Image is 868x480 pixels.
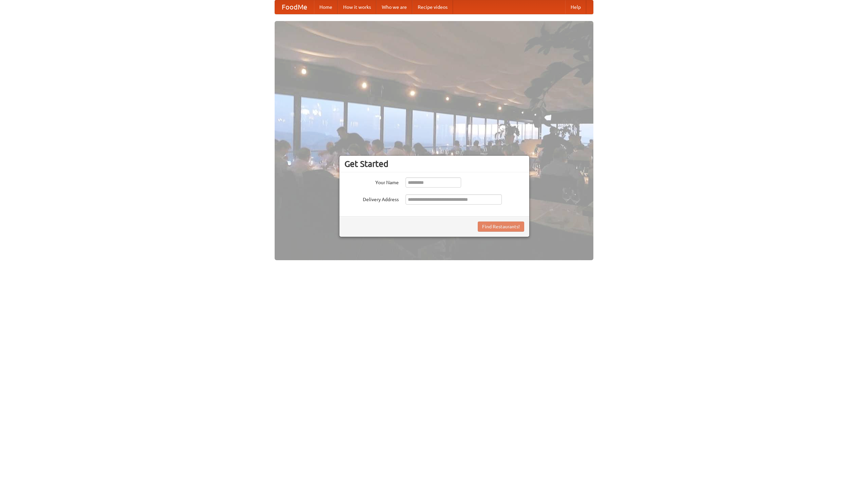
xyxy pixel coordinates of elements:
h3: Get Started [344,159,524,169]
label: Your Name [344,177,399,186]
a: How it works [338,0,376,14]
label: Delivery Address [344,194,399,203]
a: FoodMe [275,0,314,14]
a: Who we are [376,0,412,14]
a: Home [314,0,338,14]
a: Recipe videos [412,0,453,14]
button: Find Restaurants! [478,222,524,232]
a: Help [565,0,586,14]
